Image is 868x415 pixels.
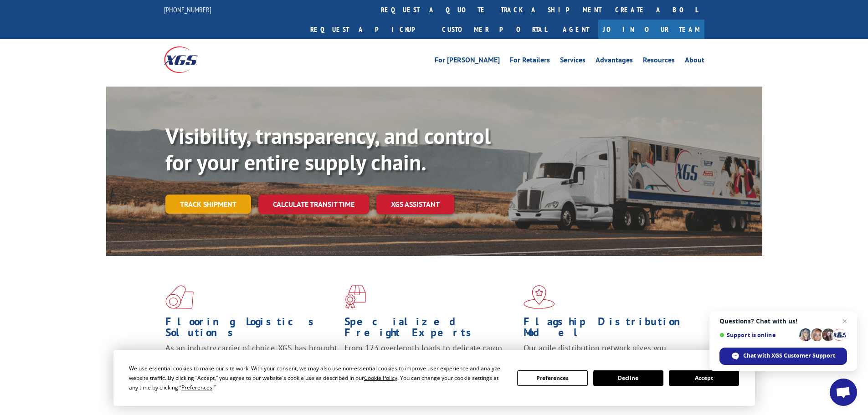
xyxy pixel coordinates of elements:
a: For [PERSON_NAME] [435,56,500,67]
a: Calculate transit time [258,195,369,214]
h1: Flooring Logistics Solutions [165,316,338,343]
button: Decline [593,370,663,386]
a: For Retailers [510,56,550,67]
img: xgs-icon-total-supply-chain-intelligence-red [165,285,194,309]
h1: Flagship Distribution Model [524,316,696,343]
span: Cookie Policy [364,374,397,382]
span: Preferences [181,384,212,391]
b: Visibility, transparency, and control for your entire supply chain. [165,122,491,176]
span: As an industry carrier of choice, XGS has brought innovation and dedication to flooring logistics... [165,343,337,375]
a: Agent [554,20,598,39]
span: Questions? Chat with us! [719,318,847,325]
h1: Specialized Freight Experts [344,316,517,343]
a: About [685,56,704,67]
span: Our agile distribution network gives you nationwide inventory management on demand. [524,343,691,364]
a: Join Our Team [598,20,704,39]
a: Advantages [596,56,633,67]
button: Accept [669,370,739,386]
span: Support is online [719,332,796,338]
a: Customer Portal [435,20,554,39]
a: Open chat [830,379,857,406]
img: xgs-icon-flagship-distribution-model-red [524,285,555,309]
img: xgs-icon-focused-on-flooring-red [344,285,366,309]
a: [PHONE_NUMBER] [164,5,211,14]
div: Cookie Consent Prompt [113,350,755,406]
p: From 123 overlength loads to delicate cargo, our experienced staff knows the best way to move you... [344,343,517,383]
a: Services [560,56,586,67]
span: Chat with XGS Customer Support [719,348,847,365]
a: Resources [643,56,675,67]
a: XGS ASSISTANT [376,195,454,214]
a: Track shipment [165,195,251,214]
a: Request a pickup [303,20,435,39]
button: Preferences [517,370,587,386]
span: Chat with XGS Customer Support [743,352,835,360]
div: We use essential cookies to make our site work. With your consent, we may also use non-essential ... [129,364,506,392]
